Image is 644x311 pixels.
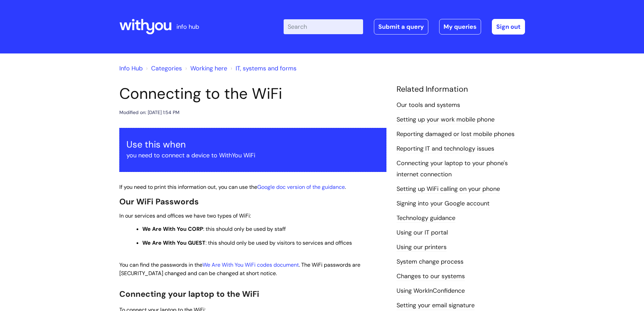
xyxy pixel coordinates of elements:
h1: Connecting to the WiFi [119,85,386,103]
strong: We Are With You CORP [142,225,203,232]
div: Modified on: [DATE] 1:54 PM [119,108,180,117]
a: Our tools and systems [397,101,460,110]
p: you need to connect a device to WithYou WiFi [126,150,379,161]
span: Connecting your laptop to the WiFi [119,289,259,299]
span: : this should only be used by visitors to services and offices [142,239,352,246]
span: Our WiFi Passwords [119,196,199,207]
span: If you need to print this information out, you can use the . [119,183,346,191]
a: Working here [190,64,227,72]
a: Reporting IT and technology issues [397,145,494,153]
span: You can find the passwords in the . The WiFi passwords are [SECURITY_DATA] changed and can be cha... [119,261,360,277]
a: Sign out [492,19,525,35]
input: Search [284,19,363,34]
a: Info Hub [119,64,143,72]
a: Setting up WiFi calling on your phone [397,185,500,194]
a: Using our IT portal [397,228,448,237]
span: : this should only be used by staff [142,225,286,232]
li: Solution home [144,63,182,74]
a: My queries [439,19,481,35]
a: Using our printers [397,243,447,252]
a: Technology guidance [397,214,455,223]
a: Google doc version of the guidance [257,183,345,191]
a: Categories [151,64,182,72]
a: Using WorkInConfidence [397,287,465,295]
a: Setting up your work mobile phone [397,115,495,124]
span: In our services and offices we have two types of WiFi: [119,212,251,219]
li: Working here [184,63,227,74]
a: Connecting your laptop to your phone's internet connection [397,159,508,179]
div: | - [284,19,525,35]
h3: Use this when [126,139,379,150]
a: We Are With You WiFi codes document [202,261,299,268]
a: IT, systems and forms [236,64,296,72]
h4: Related Information [397,85,525,94]
a: System change process [397,258,463,266]
a: Changes to our systems [397,272,465,281]
a: Submit a query [374,19,428,35]
p: info hub [176,21,199,32]
a: Signing into your Google account [397,199,490,208]
li: IT, systems and forms [229,63,296,74]
a: Setting your email signature [397,301,475,310]
strong: We Are With You GUEST [142,239,206,246]
a: Reporting damaged or lost mobile phones [397,130,515,139]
